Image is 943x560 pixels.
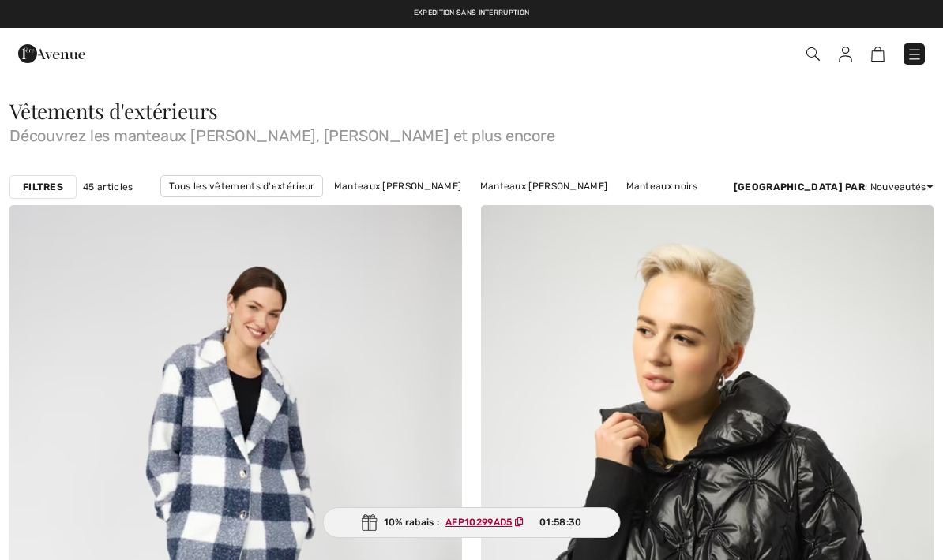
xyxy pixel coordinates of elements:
a: Manteaux [PERSON_NAME] [326,176,470,196]
a: Manteaux [PERSON_NAME] [472,176,616,196]
img: heart_black_full.svg [431,222,445,235]
a: Manteaux noirs [618,176,706,196]
a: 1ère Avenue [18,45,85,60]
img: Panier d'achat [871,47,885,62]
div: : Nouveautés [734,180,934,194]
ins: AFP10299AD5 [445,517,512,528]
a: Manteaux bleu marine [317,197,437,218]
a: Manteaux crème [220,197,314,218]
span: 01:58:30 [539,515,581,529]
span: Vêtements d'extérieurs [9,97,218,125]
span: | [488,8,490,19]
span: Découvrez les manteaux [PERSON_NAME], [PERSON_NAME] et plus encore [9,121,934,144]
a: Retours gratuits [499,8,569,19]
strong: Filtres [23,180,63,194]
img: heart_black_full.svg [903,222,917,235]
img: Mes infos [839,47,852,62]
img: Recherche [806,47,820,61]
a: Tous les vêtements d'extérieur [160,175,323,197]
a: Livraison gratuite dès 99$ [374,8,479,19]
strong: [GEOGRAPHIC_DATA] par [734,181,865,192]
span: 45 articles [83,180,133,194]
div: 10% rabais : [323,507,621,538]
a: Manteaux longs [558,197,647,218]
img: Menu [907,47,922,62]
a: Manteaux doudounes [440,197,555,218]
img: Gift.svg [362,514,378,531]
img: 1ère Avenue [18,38,85,69]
